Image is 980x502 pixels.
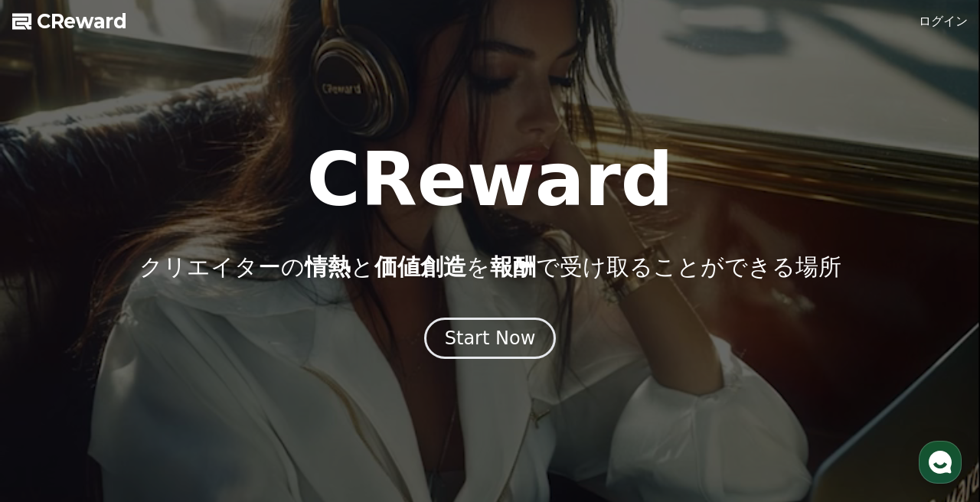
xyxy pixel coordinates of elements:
a: Start Now [424,333,557,347]
p: クリエイターの と を で受け取ることができる場所 [139,253,841,281]
h1: CReward [306,143,673,217]
a: CReward [12,9,127,34]
span: CReward [37,9,127,34]
span: 価値創造 [374,253,466,280]
a: ログイン [919,12,968,31]
div: Start Now [445,326,536,350]
span: 報酬 [490,253,536,280]
button: Start Now [424,318,557,359]
span: 情熱 [305,253,351,280]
